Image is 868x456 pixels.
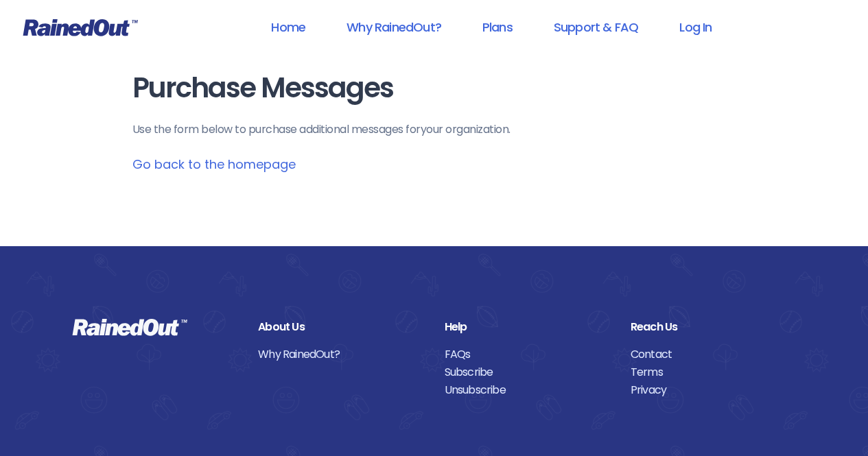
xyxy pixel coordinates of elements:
[445,363,610,381] a: Subscribe
[258,346,423,363] a: Why RainedOut?
[445,346,610,363] a: FAQs
[329,12,459,43] a: Why RainedOut?
[258,318,423,336] div: About Us
[445,318,610,336] div: Help
[631,346,796,363] a: Contact
[132,156,296,173] a: Go back to the homepage
[132,73,736,104] h1: Purchase Messages
[631,381,796,399] a: Privacy
[536,12,656,43] a: Support & FAQ
[631,318,796,336] div: Reach Us
[661,12,729,43] a: Log In
[253,12,323,43] a: Home
[465,12,530,43] a: Plans
[631,363,796,381] a: Terms
[132,121,736,138] p: Use the form below to purchase additional messages for your organization .
[445,381,610,399] a: Unsubscribe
